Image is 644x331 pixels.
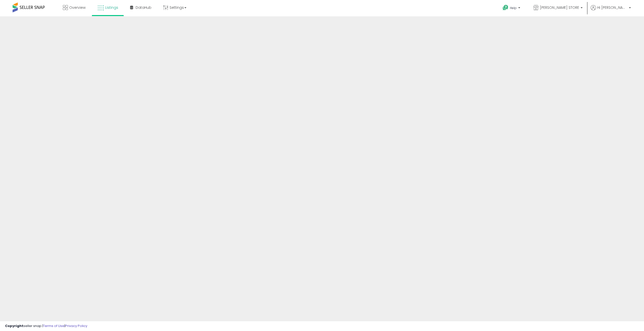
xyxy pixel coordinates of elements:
[499,1,525,16] a: Help
[136,5,151,10] span: DataHub
[510,6,517,10] span: Help
[105,5,118,10] span: Listings
[597,5,627,10] span: Hi [PERSON_NAME]
[540,5,579,10] span: [PERSON_NAME] STORE
[591,5,631,16] a: Hi [PERSON_NAME]
[69,5,86,10] span: Overview
[502,5,509,11] i: Get Help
